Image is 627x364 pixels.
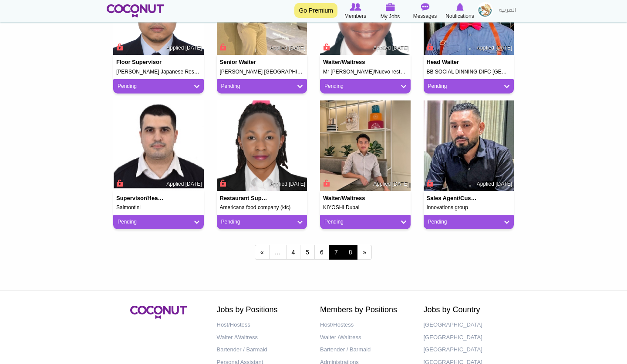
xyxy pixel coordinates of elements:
a: next › [357,245,372,260]
span: Connect to Unlock the Profile [322,43,330,51]
a: Go Premium [294,3,337,18]
img: Haroutioun Yaacoubian's picture [113,100,204,191]
a: العربية [495,2,520,20]
span: … [269,245,287,260]
h5: Mr [PERSON_NAME]/Nuevo restaurant - [GEOGRAPHIC_DATA] [323,69,408,75]
span: Connect to Unlock the Profile [425,179,433,187]
span: My Jobs [381,12,400,21]
h5: Innovations group [427,205,511,210]
a: Pending [221,83,303,90]
img: Notifications [456,3,464,11]
h4: Floor Supervisor [116,59,167,65]
img: Home [107,4,164,17]
a: My Jobs My Jobs [373,2,408,21]
a: [GEOGRAPHIC_DATA] [424,331,514,344]
a: Host/Hostess [320,319,411,331]
img: Coconut [130,306,187,319]
h4: Senior waiter [220,59,270,65]
a: 5 [300,245,315,260]
a: Pending [324,83,406,90]
img: Messages [421,3,429,11]
a: Pending [324,218,406,226]
h4: Waiter/Waitress [323,195,374,201]
a: 6 [314,245,329,260]
h5: BB SOCIAL DINNING DIFC [GEOGRAPHIC_DATA]. [427,69,511,75]
a: Pending [118,218,199,226]
h2: Jobs by Country [424,306,514,314]
h5: [PERSON_NAME] Japanese Restaurant [116,69,201,75]
a: Pending [428,83,510,90]
img: Gagandeep Singh's picture [424,100,514,191]
img: Nakkazi Sharon's picture [217,100,307,191]
h4: Sales agent/customer support specialist [427,195,477,201]
h4: Restaurant supervisor [220,195,270,201]
a: Waiter /Waitress [217,331,307,344]
a: Messages Messages [408,2,442,20]
h2: Members by Positions [320,306,411,314]
a: Pending [221,218,303,226]
a: Host/Hostess [217,319,307,331]
a: 8 [343,245,358,260]
h4: Waiter/Waitress [323,59,374,65]
h5: Americana food company (kfc) [220,205,304,210]
a: Browse Members Members [338,2,373,20]
a: Notifications Notifications [442,2,477,20]
span: Connect to Unlock the Profile [322,179,330,187]
a: [GEOGRAPHIC_DATA] [424,344,514,356]
a: ‹ previous [255,245,270,260]
h5: KIYOSHI Dubai [323,205,408,210]
img: Hein Htet's picture [320,100,411,191]
span: Members [344,12,366,20]
h4: Supervisor/head waiter [116,195,167,201]
span: Connect to Unlock the Profile [219,43,226,51]
span: Connect to Unlock the Profile [115,179,123,187]
a: Bartender / Barmaid [217,344,307,356]
span: 7 [329,245,344,260]
span: Connect to Unlock the Profile [115,43,123,51]
a: Bartender / Barmaid [320,344,411,356]
span: Connect to Unlock the Profile [425,43,433,51]
a: [GEOGRAPHIC_DATA] [424,319,514,331]
span: Notifications [445,12,474,20]
a: 4 [286,245,301,260]
h4: Head Waiter [427,59,477,65]
a: Pending [118,83,199,90]
img: My Jobs [385,3,395,11]
h2: Jobs by Positions [217,306,307,314]
span: Messages [413,12,437,20]
a: Pending [428,218,510,226]
h5: [PERSON_NAME] [GEOGRAPHIC_DATA] [220,69,304,75]
img: Browse Members [350,3,361,11]
a: Waiter /Waitress [320,331,411,344]
h5: Salmontini [116,205,201,210]
span: Connect to Unlock the Profile [219,179,226,187]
